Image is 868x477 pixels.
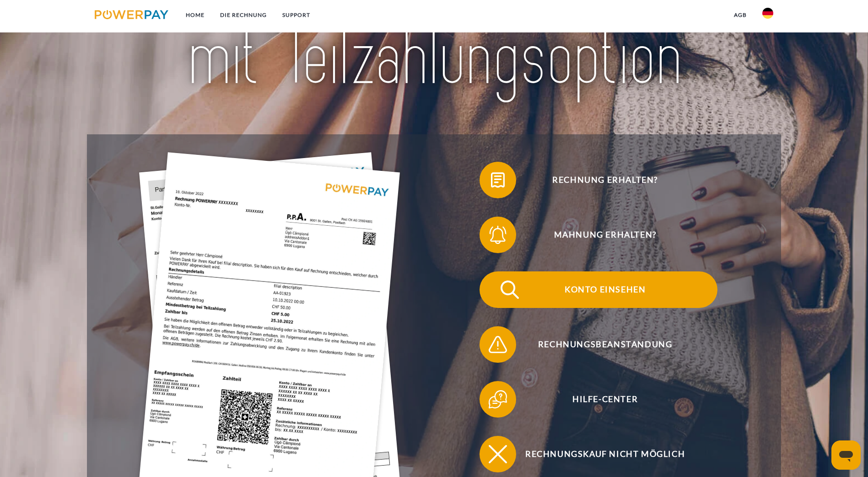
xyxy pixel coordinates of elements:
[486,388,509,411] img: qb_help.svg
[275,7,318,23] a: SUPPORT
[480,381,717,418] button: Hilfe-Center
[178,7,212,23] a: Home
[95,10,168,19] img: logo-powerpay.svg
[212,7,275,23] a: DIE RECHNUNG
[493,436,717,472] span: Rechnungskauf nicht möglich
[498,278,521,301] img: qb_search.svg
[480,326,717,363] button: Rechnungsbeanstandung
[493,326,717,363] span: Rechnungsbeanstandung
[726,7,755,23] a: agb
[480,217,717,253] button: Mahnung erhalten?
[486,223,509,246] img: qb_bell.svg
[480,271,717,308] button: Konto einsehen
[486,333,509,356] img: qb_warning.svg
[486,169,509,191] img: qb_bill.svg
[493,162,717,198] span: Rechnung erhalten?
[493,217,717,253] span: Mahnung erhalten?
[493,381,717,418] span: Hilfe-Center
[486,443,509,466] img: qb_close.svg
[831,440,861,470] iframe: Schaltfläche zum Öffnen des Messaging-Fensters
[762,8,773,19] img: de
[493,271,717,308] span: Konto einsehen
[480,436,717,472] button: Rechnungskauf nicht möglich
[480,162,717,198] button: Rechnung erhalten?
